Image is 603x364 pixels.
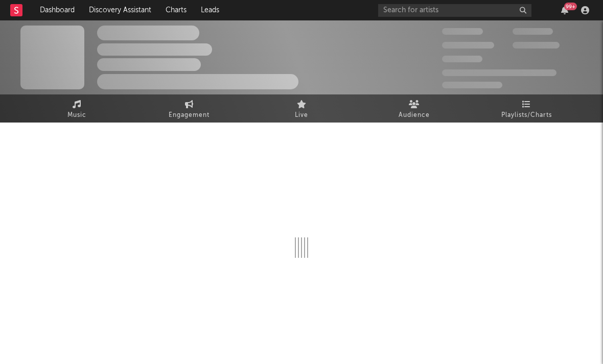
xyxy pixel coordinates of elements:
[399,109,430,122] span: Audience
[295,109,308,122] span: Live
[513,42,560,48] span: 1,000,000
[561,6,568,14] button: 99+
[470,94,583,123] a: Playlists/Charts
[513,28,553,35] span: 100,000
[358,94,470,123] a: Audience
[133,94,245,123] a: Engagement
[442,42,494,48] span: 50,000,000
[442,69,556,76] span: 50,000,000 Monthly Listeners
[67,109,86,122] span: Music
[169,109,210,122] span: Engagement
[245,94,358,123] a: Live
[442,56,482,62] span: 100,000
[501,109,552,122] span: Playlists/Charts
[20,94,133,123] a: Music
[378,4,531,17] input: Search for artists
[442,82,502,88] span: Jump Score: 85.0
[564,3,577,10] div: 99 +
[442,28,483,35] span: 300,000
